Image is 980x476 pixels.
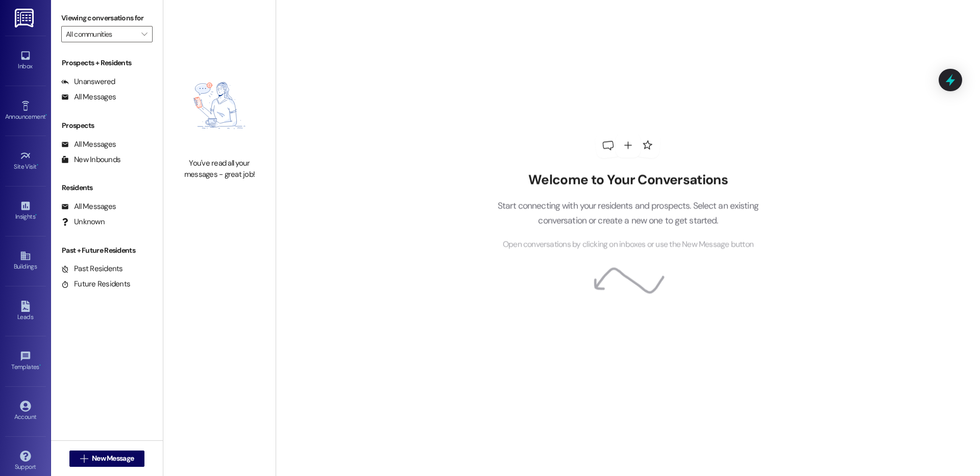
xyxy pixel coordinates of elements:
div: Unanswered [61,76,115,87]
a: Buildings [5,247,46,275]
div: Future Residents [61,279,130,289]
span: • [37,162,38,169]
div: Prospects + Residents [51,58,163,68]
img: ResiDesk Logo [15,9,36,28]
div: Past Residents [61,263,123,274]
div: Prospects [51,120,163,131]
span: • [45,112,47,119]
div: Residents [51,182,163,193]
a: Account [5,398,46,425]
div: All Messages [61,201,116,212]
div: All Messages [61,139,116,150]
a: Support [5,447,46,475]
a: Insights • [5,197,46,225]
div: You've read all your messages - great job! [175,158,264,180]
a: Inbox [5,47,46,74]
input: All communities [66,26,136,42]
a: Leads [5,298,46,325]
i:  [141,30,147,38]
span: • [35,211,37,219]
div: All Messages [61,92,116,102]
label: Viewing conversations for [61,10,153,26]
span: • [39,362,41,369]
div: Unknown [61,217,105,227]
p: Start connecting with your residents and prospects. Select an existing conversation or create a n... [482,199,774,228]
i:  [80,455,88,463]
button: New Message [69,451,145,467]
div: Past + Future Residents [51,245,163,256]
h2: Welcome to Your Conversations [482,172,774,188]
img: empty-state [175,58,264,153]
div: New Inbounds [61,154,120,165]
span: New Message [92,453,134,464]
a: Templates • [5,348,46,375]
span: Open conversations by clicking on inboxes or use the New Message button [503,239,753,251]
a: Site Visit • [5,147,46,175]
